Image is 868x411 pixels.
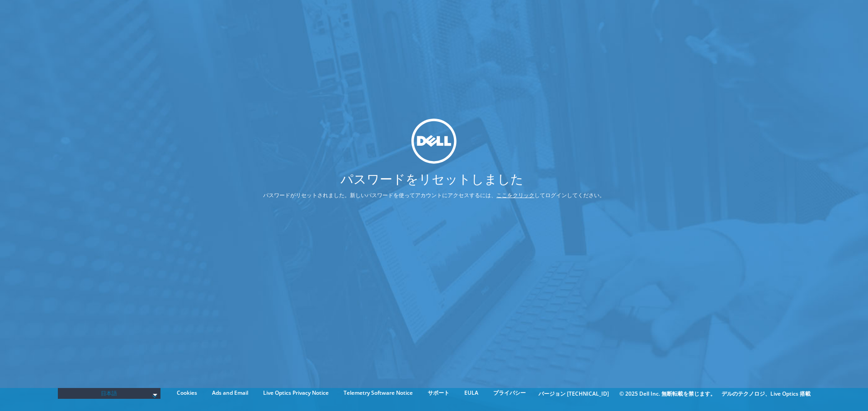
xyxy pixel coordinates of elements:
[496,191,534,199] a: ここをクリック
[62,388,156,399] span: 日本語
[256,388,335,398] a: Live Optics Privacy Notice
[205,388,255,398] a: Ads and Email
[337,388,420,398] a: Telemetry Software Notice
[170,388,204,398] a: Cookies
[615,389,720,399] li: © 2025 Dell Inc. 無断転載を禁じます。
[722,389,811,399] li: デルのテクノロジ、Live Optics 搭載
[421,388,456,398] a: サポート
[229,172,634,185] h1: パスワードをリセットしました
[229,190,639,200] p: パスワードがリセットされました。新しいパスワードを使ってアカウントにアクセスするには、 してログインしてください。
[458,388,485,398] a: EULA
[534,389,613,399] li: バージョン [TECHNICAL_ID]
[411,119,457,164] img: dell_svg_logo.svg
[486,388,533,398] a: プライバシー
